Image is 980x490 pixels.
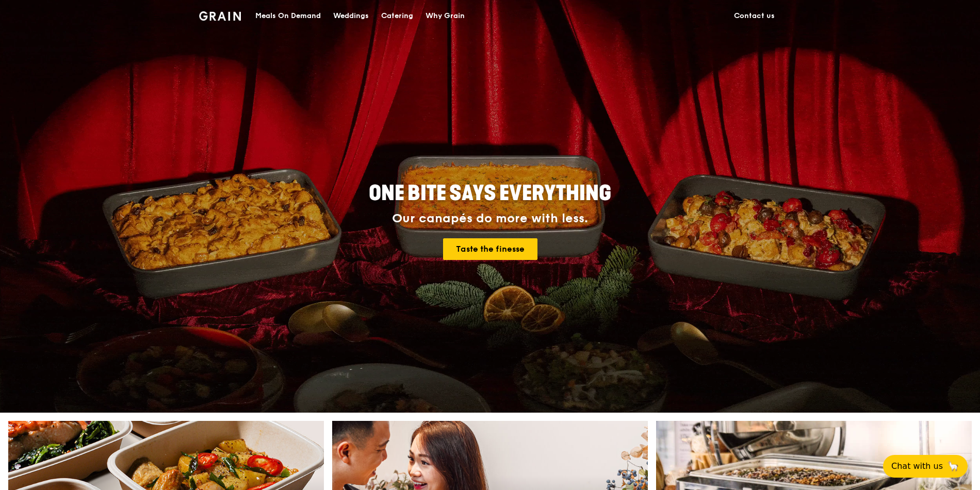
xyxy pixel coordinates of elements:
[883,455,968,478] button: Chat with us🦙
[255,1,321,31] div: Meals On Demand
[199,11,241,21] img: Grain
[333,1,369,31] div: Weddings
[327,1,375,31] a: Weddings
[304,211,676,226] div: Our canapés do more with less.
[375,1,419,31] a: Catering
[426,1,465,31] div: Why Grain
[419,1,471,31] a: Why Grain
[891,460,943,472] span: Chat with us
[381,1,413,31] div: Catering
[947,460,959,472] span: 🦙
[443,238,537,260] a: Taste the finesse
[728,1,781,31] a: Contact us
[369,181,611,206] span: ONE BITE SAYS EVERYTHING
